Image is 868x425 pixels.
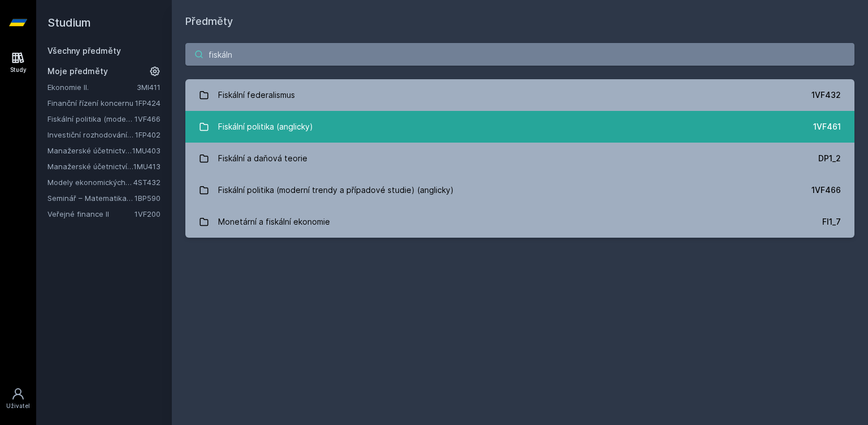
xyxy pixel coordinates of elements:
div: Fiskální politika (moderní trendy a případové studie) (anglicky) [218,179,454,201]
div: Monetární a fiskální ekonomie [218,211,330,233]
a: 1FP424 [135,98,160,108]
span: Moje předměty [47,66,108,77]
div: FI1_7 [822,216,841,227]
a: 1FP402 [135,130,160,139]
a: Finanční řízení koncernu [47,97,135,109]
a: 4ST432 [133,178,160,187]
a: Fiskální a daňová teorie DP1_2 [185,143,854,174]
a: Fiskální politika (anglicky) 1VF461 [185,111,854,143]
div: Fiskální federalismus [218,84,295,106]
a: Ekonomie II. [47,81,137,93]
a: 1VF200 [134,209,160,218]
div: Uživatel [6,402,30,410]
div: DP1_2 [818,153,841,164]
a: Manažerské účetnictví II. [47,145,132,156]
a: 1BP590 [134,194,160,203]
div: Fiskální a daňová teorie [218,147,307,170]
a: Manažerské účetnictví pro vedlejší specializaci [47,161,133,172]
a: Uživatel [2,381,34,416]
h1: Předměty [185,14,854,29]
a: Investiční rozhodování a dlouhodobé financování [47,129,135,140]
a: Monetární a fiskální ekonomie FI1_7 [185,206,854,238]
a: Fiskální politika (moderní trendy a případové studie) (anglicky) 1VF466 [185,174,854,206]
div: Fiskální politika (anglicky) [218,115,313,138]
a: 1MU413 [133,162,160,171]
div: Study [10,66,27,74]
a: 1MU403 [132,146,160,155]
a: Veřejné finance II [47,208,134,220]
a: Seminář – Matematika pro finance [47,192,134,204]
a: Všechny předměty [47,46,121,55]
input: Název nebo ident předmětu… [185,43,854,66]
div: 1VF461 [813,121,841,132]
a: 1VF466 [134,114,160,123]
div: 1VF466 [811,184,841,196]
a: Modely ekonomických a finančních časových řad [47,177,133,188]
a: Study [2,45,34,80]
a: Fiskální federalismus 1VF432 [185,79,854,111]
a: Fiskální politika (moderní trendy a případové studie) (anglicky) [47,113,134,125]
div: 1VF432 [811,89,841,101]
a: 3MI411 [137,83,160,92]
